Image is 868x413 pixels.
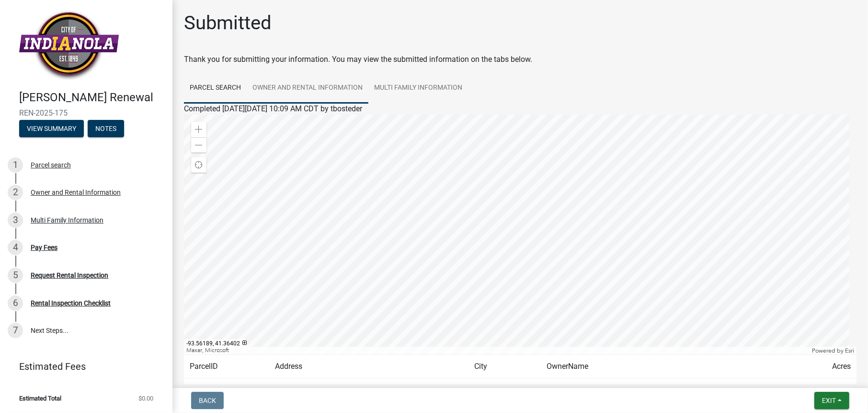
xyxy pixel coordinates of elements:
[31,189,121,196] div: Owner and Rental Information
[31,162,71,168] div: Parcel search
[269,355,468,378] td: Address
[184,73,247,104] a: Parcel search
[541,355,812,378] td: OwnerName
[191,137,206,153] div: Zoom out
[191,392,224,409] button: Back
[184,54,857,65] div: Thank you for submitting your information. You may view the submitted information on the tabs below.
[19,120,84,137] button: View Summary
[19,108,153,118] span: REN-2025-175
[541,378,812,402] td: 409 N [PERSON_NAME] RESIDENTIAL CO OP (Deed)
[19,91,165,105] h4: [PERSON_NAME] Renewal
[8,157,23,173] div: 1
[468,378,541,402] td: INDIANOLA
[19,10,119,81] img: City of Indianola, Iowa
[8,268,23,283] div: 5
[138,395,153,401] span: $0.00
[88,125,124,133] wm-modal-confirm: Notes
[8,357,157,376] a: Estimated Fees
[814,392,849,409] button: Exit
[184,378,269,402] td: 48030050011
[31,244,57,251] div: Pay Fees
[19,125,84,133] wm-modal-confirm: Summary
[184,12,272,35] h1: Submitted
[191,157,206,173] div: Find my location
[31,300,111,307] div: Rental Inspection Checklist
[199,397,216,404] span: Back
[468,355,541,378] td: City
[822,397,836,404] span: Exit
[88,120,124,137] button: Notes
[31,217,103,224] div: Multi Family Information
[812,355,857,378] td: Acres
[810,347,857,354] div: Powered by
[247,73,368,104] a: Owner and Rental Information
[8,240,23,255] div: 4
[184,347,810,354] div: Maxar, Microsoft
[31,272,108,279] div: Request Rental Inspection
[845,347,854,354] a: Esri
[8,295,23,311] div: 6
[269,378,468,402] td: [STREET_ADDRESS][PERSON_NAME]
[8,212,23,228] div: 3
[191,122,206,137] div: Zoom in
[184,104,362,113] span: Completed [DATE][DATE] 10:09 AM CDT by tbosteder
[812,378,857,402] td: 0.000
[19,395,61,401] span: Estimated Total
[8,185,23,200] div: 2
[8,323,23,338] div: 7
[184,355,269,378] td: ParcelID
[368,73,468,104] a: Multi Family Information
